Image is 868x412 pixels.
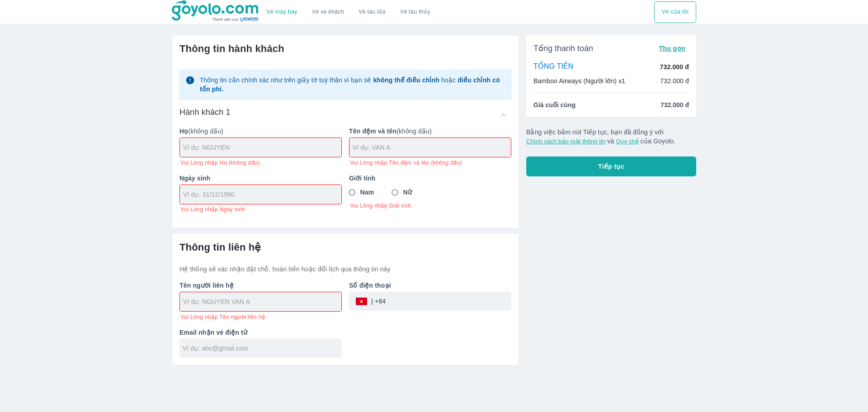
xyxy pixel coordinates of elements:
[526,138,605,145] button: Chính sách bảo mật thông tin
[533,76,625,85] p: Bamboo Airways (Người lớn) x1
[660,100,689,109] span: 732.000 đ
[179,265,511,274] p: Hệ thống sẽ xác nhận đặt chỗ, hoàn tiền hoặc đổi lịch qua thông tin này
[179,127,342,136] p: (không dấu)
[183,297,341,306] input: Ví dụ: NGUYEN VAN A
[526,128,696,146] p: Bằng việc bấm nút Tiếp tục, bạn đã đồng ý với và của Goyolo.
[179,282,234,289] b: Tên người liên hệ
[533,100,576,109] span: Giá cuối cùng
[353,143,511,152] input: Ví dụ: VAN A
[312,9,344,15] a: Vé xe khách
[349,282,391,289] b: Số điện thoại
[179,107,231,118] h6: Hành khách 1
[183,143,341,152] input: Ví dụ: NGUYEN
[659,45,685,52] span: Thu gọn
[533,43,593,54] span: Tổng thanh toán
[373,76,439,84] strong: không thể điều chỉnh
[616,138,638,145] button: Quy chế
[403,188,412,197] span: Nữ
[351,1,393,23] a: Vé tàu lửa
[179,329,247,336] b: Email nhận vé điện tử
[259,1,438,23] div: choose transportation mode
[179,43,511,55] h6: Thông tin hành khách
[654,1,696,23] div: choose transportation mode
[533,62,573,72] p: TỔNG TIỀN
[349,128,396,135] b: Tên đệm và tên
[183,344,342,353] input: Ví dụ: abc@gmail.com
[350,159,462,166] span: Vui Lòng nhập Tên đệm và tên (không dấu)
[655,42,689,55] button: Thu gọn
[183,190,332,199] input: Ví dụ: 31/12/1990
[180,159,259,166] span: Vui Lòng nhập Họ (không dấu)
[660,76,689,85] p: 732.000 đ
[598,162,624,171] span: Tiếp tục
[349,174,511,183] p: Giới tính
[660,62,689,71] p: 732.000 đ
[526,156,696,176] button: Tiếp tục
[179,241,511,254] h6: Thông tin liên hệ
[360,188,374,197] span: Nam
[393,1,438,23] button: Vé tàu thủy
[350,202,511,209] span: Vui Lòng nhập Giới tính
[200,76,505,94] p: Thông tin cần chính xác như trên giấy tờ tuỳ thân vì bạn sẽ hoặc
[267,9,297,15] a: Vé máy bay
[349,127,511,136] p: (không dấu)
[654,1,696,23] button: Vé của tôi
[180,206,245,213] span: Vui Lòng nhập Ngày sinh
[179,174,342,183] p: Ngày sinh
[180,313,265,321] span: Vui Lòng nhập Tên người liên hệ
[179,128,188,135] b: Họ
